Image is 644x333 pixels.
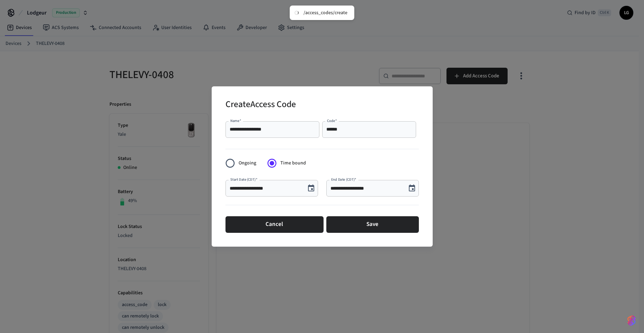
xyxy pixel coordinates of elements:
button: Choose date, selected date is Sep 12, 2025 [304,181,318,195]
button: Choose date, selected date is Sep 14, 2025 [405,181,419,195]
span: Time bound [280,160,306,167]
label: Code [327,118,337,123]
h2: Create Access Code [225,95,296,116]
label: Start Date (CDT) [230,177,257,182]
div: /access_codes/create [304,10,347,16]
img: SeamLogoGradient.69752ec5.svg [627,315,636,326]
button: Save [326,216,419,233]
button: Cancel [225,216,324,233]
label: End Date (CDT) [331,177,356,182]
label: Name [230,118,241,123]
span: Ongoing [239,160,256,167]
